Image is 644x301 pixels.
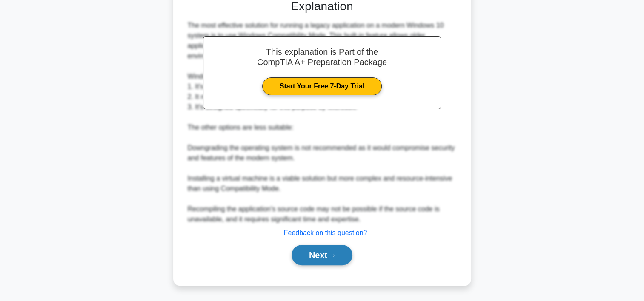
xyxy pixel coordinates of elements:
div: The most effective solution for running a legacy application on a modern Windows 10 system is to ... [188,20,457,224]
a: Start Your Free 7-Day Trial [262,77,382,95]
a: Feedback on this question? [284,229,367,236]
button: Next [292,245,352,265]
